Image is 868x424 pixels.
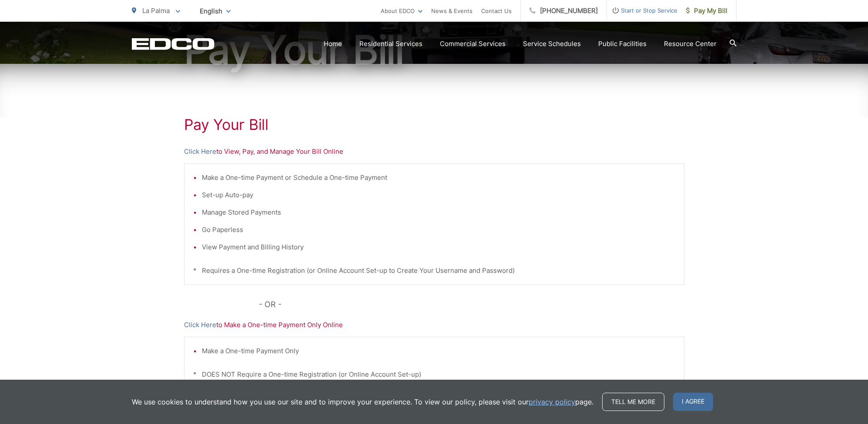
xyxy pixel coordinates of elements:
[184,146,216,157] a: Click Here
[193,265,675,276] p: * Requires a One-time Registration (or Online Account Set-up to Create Your Username and Password)
[132,397,593,407] p: We use cookies to understand how you use our site and to improve your experience. To view our pol...
[431,6,473,16] a: News & Events
[686,6,727,16] span: Pay My Bill
[598,39,647,49] a: Public Facilities
[193,3,237,19] span: English
[324,39,342,49] a: Home
[673,393,713,411] span: I agree
[523,39,581,49] a: Service Schedules
[202,172,675,183] li: Make a One-time Payment or Schedule a One-time Payment
[193,369,675,380] p: * DOES NOT Require a One-time Registration (or Online Account Set-up)
[202,225,675,235] li: Go Paperless
[602,393,664,411] a: Tell me more
[529,397,575,407] a: privacy policy
[202,190,675,200] li: Set-up Auto-pay
[359,39,422,49] a: Residential Services
[202,207,675,218] li: Manage Stored Payments
[481,6,512,16] a: Contact Us
[440,39,506,49] a: Commercial Services
[184,116,684,133] h1: Pay Your Bill
[202,242,675,252] li: View Payment and Billing History
[664,39,717,49] a: Resource Center
[202,346,675,356] li: Make a One-time Payment Only
[259,298,684,311] p: - OR -
[184,320,216,330] a: Click Here
[381,6,422,16] a: About EDCO
[184,146,684,157] p: to View, Pay, and Manage Your Bill Online
[184,320,684,330] p: to Make a One-time Payment Only Online
[132,38,214,50] a: EDCD logo. Return to the homepage.
[142,7,170,15] span: La Palma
